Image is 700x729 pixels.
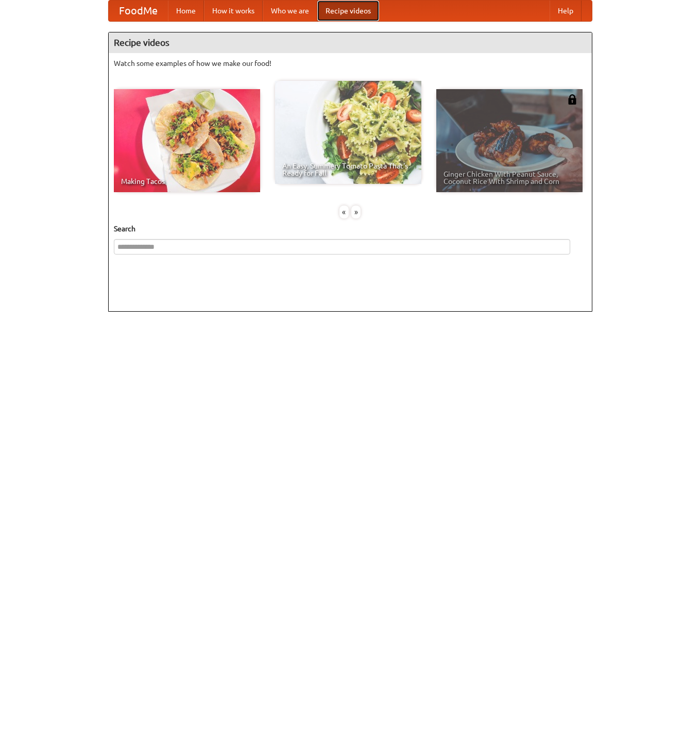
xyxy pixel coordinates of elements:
a: FoodMe [109,1,168,21]
a: An Easy, Summery Tomato Pasta That's Ready for Fall [275,81,421,184]
p: Watch some examples of how we make our food! [114,58,587,69]
span: An Easy, Summery Tomato Pasta That's Ready for Fall [282,162,414,177]
a: How it works [204,1,263,21]
h4: Recipe videos [109,32,592,53]
div: « [339,206,349,218]
a: Making Tacos [114,89,260,192]
span: Making Tacos [121,178,253,185]
a: Who we are [263,1,317,21]
div: » [351,206,361,218]
a: Help [550,1,582,21]
h5: Search [114,224,587,234]
img: 483408.png [567,94,577,105]
a: Home [168,1,204,21]
a: Recipe videos [317,1,379,21]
